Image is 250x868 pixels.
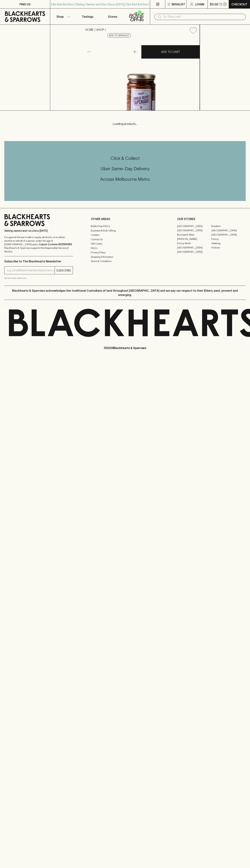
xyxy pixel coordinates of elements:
[210,2,218,6] p: $0.00
[211,233,246,237] a: [GEOGRAPHIC_DATA]
[4,276,73,280] p: We will never spam you
[177,241,211,245] a: Fitzroy North
[211,245,246,250] a: Prahran
[172,2,185,6] p: Wishlist
[177,233,211,237] a: Brunswick West
[19,2,31,6] p: FIND US
[4,229,73,233] p: Sibling owned and run since [DATE]
[85,28,94,31] a: HOME
[163,14,243,20] input: Try "Pinot noir"
[91,246,159,250] a: FAQ's
[91,242,159,246] a: Gift Cards
[50,9,75,24] button: Shop
[91,217,159,221] p: OTHER AREAS
[211,237,246,241] a: Fitzroy
[56,14,64,19] p: Shop
[188,26,198,35] button: Add to wishlist
[177,228,211,233] a: [GEOGRAPHIC_DATA]
[4,122,246,126] p: Loading products...
[211,224,246,228] a: Braddon
[91,224,159,228] a: Bottle Drop FAQ's
[91,259,159,263] a: Terms & Conditions
[161,50,180,54] p: ADD TO CART
[177,237,211,241] a: [PERSON_NAME]
[4,235,73,253] p: It is against the law to sell or supply alcohol to, or to obtain alcohol on behalf of a person un...
[100,9,125,24] a: Stores
[56,268,71,273] p: SUBSCRIBE
[96,28,104,31] a: SHOP
[91,250,159,255] a: Privacy Policy
[177,245,211,250] a: [GEOGRAPHIC_DATA]
[211,228,246,233] a: [GEOGRAPHIC_DATA]
[91,255,159,259] a: Shipping Information
[195,2,204,6] p: Login
[7,288,243,297] p: Blackhearts & Sparrows acknowledges the traditional Custodians of land throughout [GEOGRAPHIC_DAT...
[82,14,93,19] p: Tastings
[83,37,200,110] img: 29624.png
[4,141,246,201] div: Call to action block
[211,241,246,245] a: Geelong
[4,166,246,172] h5: Uber Same-Day Delivery
[4,155,246,161] h5: Click & Collect
[108,14,117,19] p: Stores
[39,243,72,246] strong: Liquor License #32064953
[107,33,131,38] button: Add to wishlist
[231,2,247,6] p: Checkout
[75,9,100,24] a: Tastings
[224,3,226,5] p: 0
[177,250,211,254] a: [GEOGRAPHIC_DATA]
[55,266,73,274] button: SUBSCRIBE
[141,45,200,59] button: ADD TO CART
[91,233,159,237] a: Careers
[177,224,211,228] a: [GEOGRAPHIC_DATA]
[7,268,55,273] input: e.g. jane@blackheartsandsparrows.com.au
[177,217,246,221] p: OUR STORES
[4,259,73,263] p: Subscribe to The Blackhearts Newsletter
[91,237,159,241] a: Contact Us
[91,228,159,233] a: Business & Bulk Gifting
[4,176,246,182] h5: Across Melbourne Metro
